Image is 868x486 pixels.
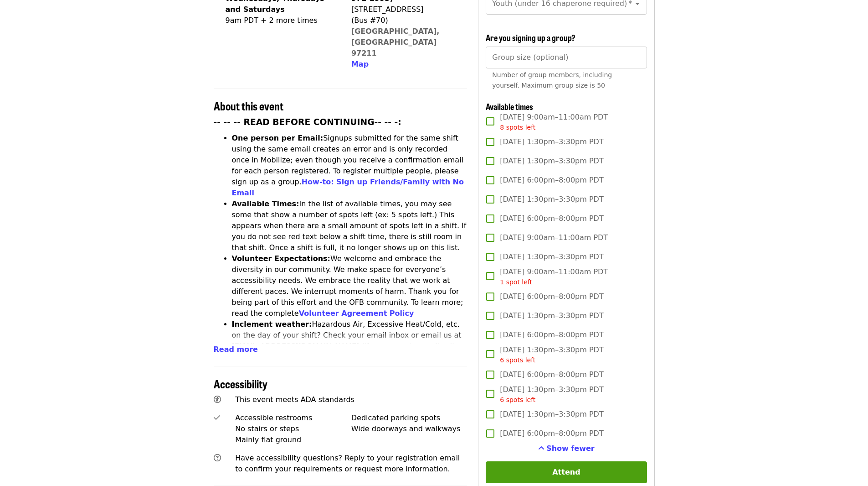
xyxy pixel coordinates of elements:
span: 8 spots left [500,124,535,131]
div: Dedicated parking spots [351,413,467,423]
div: Wide doorways and walkways [351,423,467,434]
li: In the list of available times, you may see some that show a number of spots left (ex: 5 spots le... [232,199,467,253]
span: [DATE] 6:00pm–8:00pm PDT [500,291,603,302]
div: (Bus #70) [351,15,460,26]
span: [DATE] 6:00pm–8:00pm PDT [500,369,603,380]
span: [DATE] 1:30pm–3:30pm PDT [500,156,603,167]
span: [DATE] 1:30pm–3:30pm PDT [500,194,603,205]
span: [DATE] 6:00pm–8:00pm PDT [500,213,603,224]
span: Have accessibility questions? Reply to your registration email to confirm your requirements or re... [235,454,460,473]
i: check icon [214,413,220,422]
span: 1 spot left [500,278,532,286]
strong: Available Times: [232,199,299,208]
div: [STREET_ADDRESS] [351,4,460,15]
input: [object Object] [486,47,647,68]
div: Mainly flat ground [235,434,351,445]
button: Map [351,59,369,70]
span: [DATE] 6:00pm–8:00pm PDT [500,329,603,340]
li: We welcome and embrace the diversity in our community. We make space for everyone’s accessibility... [232,253,467,319]
span: About this event [214,98,283,114]
span: [DATE] 6:00pm–8:00pm PDT [500,428,603,439]
span: Are you signing up a group? [486,31,575,43]
button: See more timeslots [538,443,595,454]
div: No stairs or steps [235,423,351,434]
span: Number of group members, including yourself. Maximum group size is 50 [492,71,612,89]
button: Read more [214,344,258,355]
span: [DATE] 1:30pm–3:30pm PDT [500,251,603,262]
i: universal-access icon [214,395,221,404]
strong: One person per Email: [232,134,324,142]
span: Map [351,60,369,68]
span: [DATE] 1:30pm–3:30pm PDT [500,345,603,365]
span: 6 spots left [500,356,535,364]
li: Hazardous Air, Excessive Heat/Cold, etc. on the day of your shift? Check your email inbox or emai... [232,319,467,374]
li: Signups submitted for the same shift using the same email creates an error and is only recorded o... [232,133,467,199]
strong: Inclement weather: [232,320,312,329]
a: How-to: Sign up Friends/Family with No Email [232,178,464,197]
strong: -- -- -- READ BEFORE CONTINUING-- -- -: [214,117,401,127]
span: This event meets ADA standards [235,395,354,404]
strong: Volunteer Expectations: [232,254,331,263]
span: [DATE] 9:00am–11:00am PDT [500,112,608,132]
span: Read more [214,345,258,354]
span: Available times [486,100,533,112]
span: [DATE] 9:00am–11:00am PDT [500,232,608,243]
span: Accessibility [214,376,267,392]
a: [GEOGRAPHIC_DATA], [GEOGRAPHIC_DATA] 97211 [351,27,440,57]
span: [DATE] 1:30pm–3:30pm PDT [500,409,603,420]
span: [DATE] 1:30pm–3:30pm PDT [500,136,603,147]
span: [DATE] 1:30pm–3:30pm PDT [500,384,603,405]
div: 9am PDT + 2 more times [226,15,333,26]
span: [DATE] 1:30pm–3:30pm PDT [500,310,603,321]
button: Attend [486,461,647,483]
i: question-circle icon [214,454,221,462]
span: Show fewer [546,444,595,453]
span: [DATE] 6:00pm–8:00pm PDT [500,175,603,186]
span: [DATE] 9:00am–11:00am PDT [500,267,608,287]
a: Volunteer Agreement Policy [299,309,414,318]
span: 6 spots left [500,396,535,403]
div: Accessible restrooms [235,413,351,423]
